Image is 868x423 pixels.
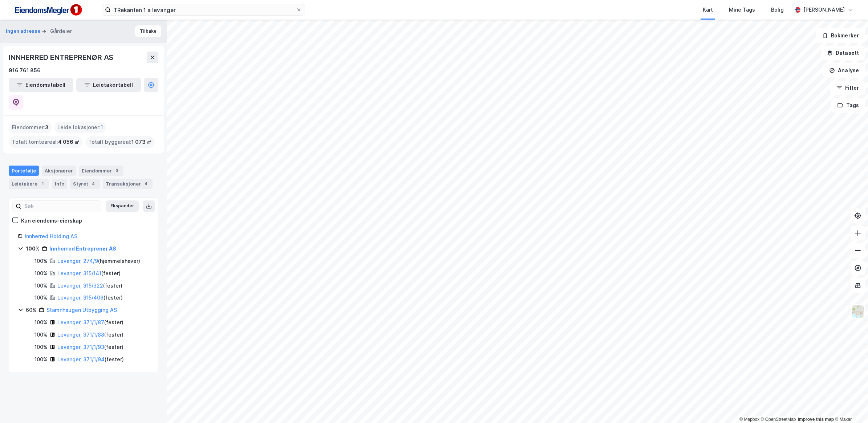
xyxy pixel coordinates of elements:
a: OpenStreetMap [761,417,796,422]
div: Gårdeier [50,27,72,36]
a: Improve this map [798,417,834,422]
div: 100% [35,281,48,290]
span: 1 073 ㎡ [131,138,152,146]
div: 100% [35,293,48,302]
div: ( fester ) [57,330,123,339]
a: Levanger, 315/141 [57,270,101,276]
div: 1 [39,180,46,187]
div: ( fester ) [57,318,123,327]
div: Kontrollprogram for chat [832,388,868,423]
button: Bokmerker [816,28,865,43]
div: Mine Tags [729,5,755,14]
div: Eiendommer [79,166,123,176]
a: Levanger, 315/322 [57,282,103,289]
button: Analyse [823,63,865,78]
button: Datasett [821,46,865,60]
div: 60% [26,306,37,314]
div: 4 [90,180,97,187]
div: 100% [26,244,40,253]
div: Styret [70,179,100,189]
div: Kun eiendoms-eierskap [21,216,82,225]
a: Levanger, 371/1/88 [57,332,104,338]
div: 4 [142,180,150,187]
a: Levanger, 371/1/93 [57,344,104,350]
button: Ingen adresse [6,28,42,35]
button: Eiendomstabell [9,78,73,92]
div: [PERSON_NAME] [803,5,845,14]
div: 100% [35,330,48,339]
a: Levanger, 371/1/87 [57,319,104,325]
div: Aksjonærer [42,166,76,176]
a: Levanger, 315/406 [57,294,104,301]
div: Kart [703,5,713,14]
button: Tags [831,98,865,113]
iframe: Chat Widget [832,388,868,423]
div: 916 761 856 [9,66,41,75]
div: 3 [113,167,121,174]
span: 1 [101,123,103,132]
input: Søk [21,201,101,212]
div: Info [52,179,67,189]
div: 100% [35,318,48,327]
div: Leietakere [9,179,49,189]
div: Bolig [771,5,784,14]
a: Innherred Entreprenør AS [49,245,116,252]
div: Transaksjoner [103,179,153,189]
div: ( hjemmelshaver ) [57,257,140,265]
div: ( fester ) [57,293,123,302]
div: Totalt byggareal : [85,136,155,148]
img: Z [851,305,865,318]
div: Leide lokasjoner : [54,122,106,133]
a: Mapbox [739,417,759,422]
div: ( fester ) [57,355,124,364]
button: Filter [830,81,865,95]
input: Søk på adresse, matrikkel, gårdeiere, leietakere eller personer [111,4,296,15]
img: F4PB6Px+NJ5v8B7XTbfpPpyloAAAAASUVORK5CYII= [12,2,84,18]
div: Totalt tomteareal : [9,136,82,148]
div: 100% [35,343,48,351]
button: Tilbake [135,25,161,37]
div: 100% [35,269,48,278]
a: Levanger, 274/9 [57,258,98,264]
div: Eiendommer : [9,122,52,133]
button: Ekspander [106,200,139,212]
span: 4 056 ㎡ [58,138,80,146]
span: 3 [45,123,49,132]
div: ( fester ) [57,281,122,290]
div: ( fester ) [57,343,123,351]
div: Portefølje [9,166,39,176]
div: INNHERRED ENTREPRENØR AS [9,52,115,63]
a: Innherred Holding AS [25,233,77,239]
button: Leietakertabell [76,78,141,92]
div: 100% [35,257,48,265]
a: Stamnhaugen Utbygging AS [46,307,117,313]
div: ( fester ) [57,269,121,278]
div: 100% [35,355,48,364]
a: Levanger, 371/1/94 [57,356,105,362]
